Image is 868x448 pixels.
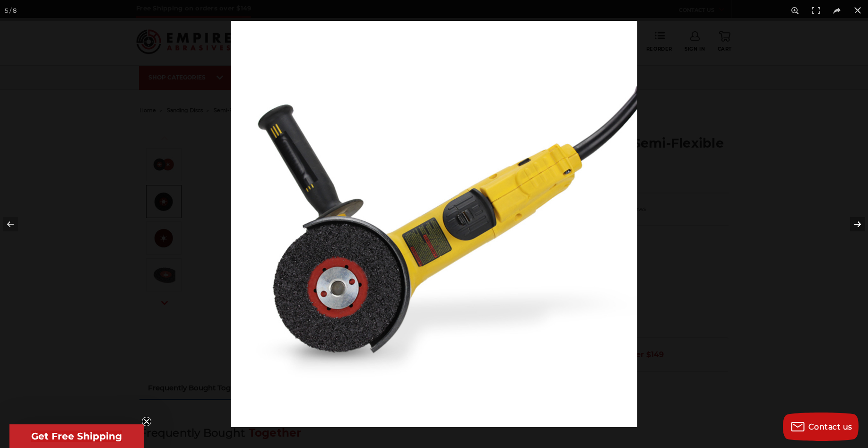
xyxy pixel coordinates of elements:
[835,201,868,248] button: Next (arrow right)
[9,424,144,448] div: Get Free ShippingClose teaser
[808,422,852,431] span: Contact us
[231,21,637,427] img: Semi-flexible-silicon-carbide-disc-angle-grinder-4-1-2-x7-8__03115.1640025738.jpg
[142,417,151,426] button: Close teaser
[31,430,122,442] span: Get Free Shipping
[783,413,859,441] button: Contact us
